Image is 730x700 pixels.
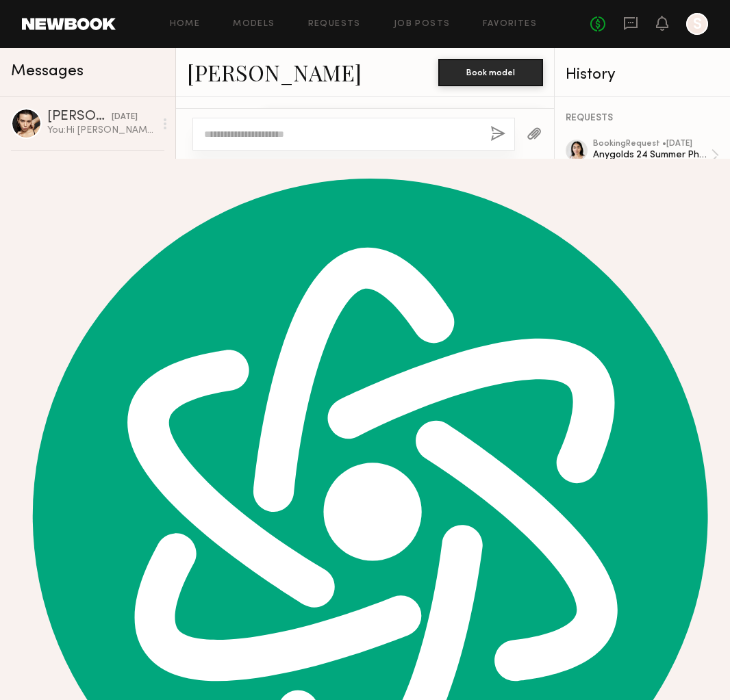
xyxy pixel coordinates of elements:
div: booking Request • [DATE] [593,140,711,148]
div: Anygolds 24 Summer Photoshoot [593,148,711,161]
a: S [686,13,708,35]
a: Job Posts [394,20,451,29]
a: Models [233,20,275,29]
a: Favorites [483,20,537,29]
a: bookingRequest •[DATE]Anygolds 24 Summer Photoshoot [593,140,719,174]
div: You: Hi [PERSON_NAME] you’re doing well! We are Anygolds, a solid gold jewelry company based in [... [47,124,155,137]
div: REQUESTS [566,114,719,123]
button: Book model [438,59,543,86]
a: Requests [308,20,361,29]
div: [PERSON_NAME] [47,110,112,124]
div: [DATE] [112,111,138,124]
a: [PERSON_NAME] [187,57,362,87]
div: History [566,67,719,83]
span: Messages [11,64,84,79]
a: Home [170,20,201,29]
a: Book model [438,66,543,77]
